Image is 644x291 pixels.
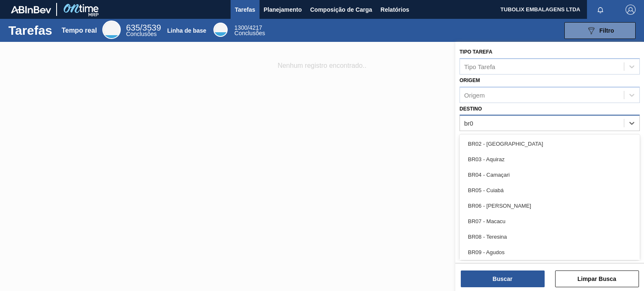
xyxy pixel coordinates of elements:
font: 635 [126,23,140,32]
font: Planejamento [264,6,302,13]
font: Origem [460,77,480,83]
button: Notificações [587,4,614,15]
button: Filtro [564,22,636,39]
font: Relatórios [381,6,409,13]
font: BR08 - Teresina [468,234,507,240]
font: BR06 - [PERSON_NAME] [468,203,531,209]
font: / [247,24,249,31]
font: 3539 [143,23,161,32]
font: 1300 [234,24,247,31]
font: TUBOLIX EMBALAGENS LTDA [501,6,580,13]
font: Carteira [460,134,486,140]
div: Linha de base [213,23,228,37]
font: Conclusões [234,30,265,36]
font: Tarefas [8,23,52,37]
font: Composição de Carga [310,6,372,13]
img: TNhmsLtSVTkK8tSr43FrP2fwEKptu5GPRR3wAAAABJRU5ErkJggg== [11,6,51,13]
div: Tempo real [126,24,161,37]
font: BR07 - Macacu [468,218,506,224]
font: Origem [464,91,485,98]
div: Tempo real [102,21,121,39]
img: Sair [626,5,636,15]
font: Tipo Tarefa [464,63,495,70]
font: Destino [460,106,482,112]
font: BR03 - Aquiraz [468,156,504,162]
font: Tipo Tarefa [460,49,492,55]
font: BR04 - Camaçari [468,172,510,178]
font: / [140,23,143,32]
div: Linha de base [234,25,265,36]
font: Tarefas [235,6,255,13]
font: BR02 - [GEOGRAPHIC_DATA] [468,141,543,147]
font: 4217 [249,24,262,31]
font: Linha de base [167,27,206,34]
font: Conclusões [126,31,157,37]
font: Filtro [600,27,614,34]
font: Tempo real [62,27,97,34]
font: BR05 - Cuiabá [468,187,504,193]
font: BR09 - Agudos [468,249,504,255]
